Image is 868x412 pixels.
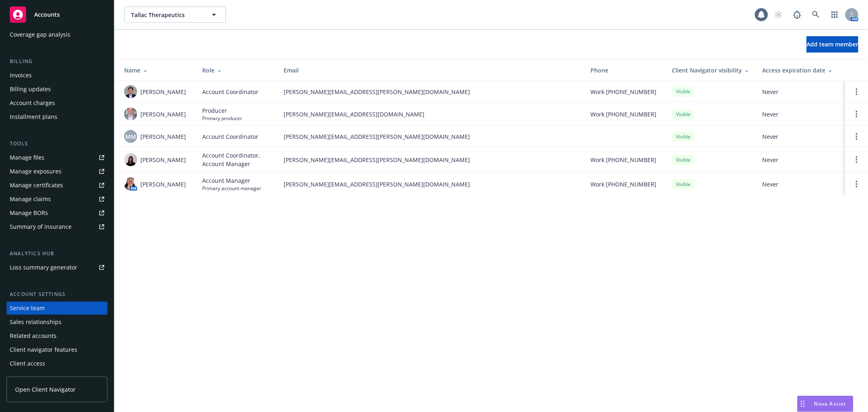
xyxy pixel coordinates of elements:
[7,302,107,315] a: Service team
[284,88,577,96] span: [PERSON_NAME][EMAIL_ADDRESS][PERSON_NAME][DOMAIN_NAME]
[770,7,787,23] a: Start snowing
[7,151,107,164] a: Manage files
[10,69,32,82] div: Invoices
[15,385,76,394] span: Open Client Navigator
[672,179,695,189] div: Visible
[7,250,107,258] div: Analytics hub
[10,110,57,123] div: Installment plans
[10,165,61,178] div: Manage exposures
[852,87,861,96] a: Open options
[124,107,137,121] img: photo
[762,88,839,96] span: Never
[789,7,805,23] a: Report a Bug
[10,151,44,164] div: Manage files
[10,179,63,192] div: Manage certificates
[852,155,861,164] a: Open options
[808,7,824,23] a: Search
[590,180,656,188] span: Work [PHONE_NUMBER]
[202,185,261,192] span: Primary account manager
[590,110,656,118] span: Work [PHONE_NUMBER]
[590,88,656,96] span: Work [PHONE_NUMBER]
[10,357,45,370] div: Client access
[762,110,839,118] span: Never
[202,66,271,75] div: Role
[284,180,577,188] span: [PERSON_NAME][EMAIL_ADDRESS][PERSON_NAME][DOMAIN_NAME]
[7,96,107,110] a: Account charges
[7,69,107,82] a: Invoices
[7,165,107,178] a: Manage exposures
[10,343,77,356] div: Client navigator features
[131,11,201,19] span: Tallac Therapeutics
[284,156,577,164] span: [PERSON_NAME][EMAIL_ADDRESS][PERSON_NAME][DOMAIN_NAME]
[140,180,186,188] span: [PERSON_NAME]
[7,83,107,96] a: Billing updates
[672,155,695,165] div: Visible
[7,220,107,233] a: Summary of insurance
[10,193,51,206] div: Manage claims
[7,179,107,192] a: Manage certificates
[34,11,60,18] span: Accounts
[7,357,107,370] a: Client access
[202,132,258,141] span: Account Coordinator
[7,316,107,329] a: Sales relationships
[852,179,861,189] a: Open options
[10,28,70,41] div: Coverage gap analysis
[798,396,808,412] div: Drag to move
[7,140,107,148] div: Tools
[284,110,577,118] span: [PERSON_NAME][EMAIL_ADDRESS][DOMAIN_NAME]
[202,88,258,96] span: Account Coordinator
[10,206,48,219] div: Manage BORs
[140,110,186,118] span: [PERSON_NAME]
[7,206,107,219] a: Manage BORs
[590,66,659,75] div: Phone
[762,66,839,75] div: Access expiration date
[7,57,107,66] div: Billing
[7,110,107,123] a: Installment plans
[10,96,55,110] div: Account charges
[7,193,107,206] a: Manage claims
[10,220,72,233] div: Summary of insurance
[797,396,853,412] button: Nova Assist
[672,109,695,119] div: Visible
[7,343,107,356] a: Client navigator features
[202,106,242,115] span: Producer
[10,316,61,329] div: Sales relationships
[814,400,846,407] span: Nova Assist
[10,83,51,96] div: Billing updates
[284,66,577,75] div: Email
[672,86,695,96] div: Visible
[125,132,136,141] span: MM
[762,180,839,188] span: Never
[7,28,107,41] a: Coverage gap analysis
[7,329,107,342] a: Related accounts
[124,66,189,75] div: Name
[762,132,839,141] span: Never
[124,7,226,23] button: Tallac Therapeutics
[672,131,695,142] div: Visible
[590,156,656,164] span: Work [PHONE_NUMBER]
[202,176,261,185] span: Account Manager
[807,40,858,48] span: Add team member
[826,7,843,23] a: Switch app
[10,302,45,315] div: Service team
[852,131,861,141] a: Open options
[7,3,107,26] a: Accounts
[7,261,107,274] a: Loss summary generator
[124,85,137,98] img: photo
[284,132,577,141] span: [PERSON_NAME][EMAIL_ADDRESS][PERSON_NAME][DOMAIN_NAME]
[7,290,107,298] div: Account settings
[202,151,271,168] span: Account Coordinator, Account Manager
[762,156,839,164] span: Never
[672,66,749,75] div: Client Navigator visibility
[10,261,77,274] div: Loss summary generator
[140,156,186,164] span: [PERSON_NAME]
[202,115,242,122] span: Primary producer
[140,132,186,141] span: [PERSON_NAME]
[807,36,858,53] button: Add team member
[140,88,186,96] span: [PERSON_NAME]
[124,153,137,166] img: photo
[852,109,861,119] a: Open options
[124,178,137,191] img: photo
[10,329,57,342] div: Related accounts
